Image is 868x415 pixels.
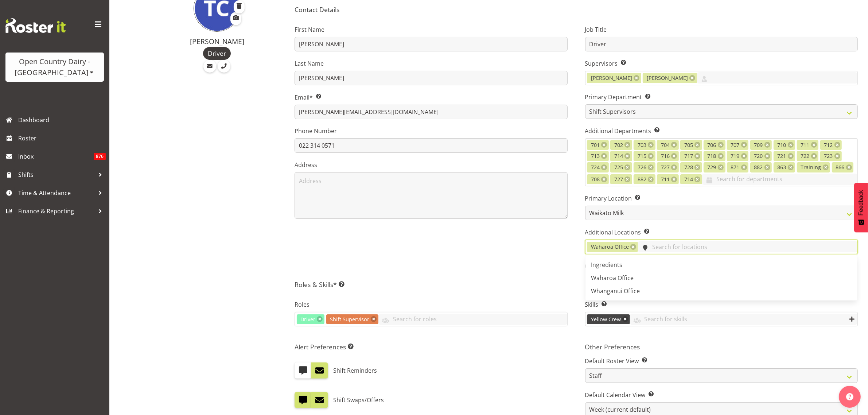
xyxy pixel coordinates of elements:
[295,71,567,85] input: Last Name
[754,163,763,171] span: 882
[858,190,864,216] span: Feedback
[702,174,857,185] input: Search for departments
[614,141,623,149] span: 702
[295,127,567,135] label: Phone Number
[638,241,857,252] input: Search for locations
[585,228,858,237] label: Additional Locations
[154,38,280,46] h4: [PERSON_NAME]
[208,49,226,58] span: Driver
[731,152,740,160] span: 719
[585,343,858,351] h5: Other Preferences
[661,175,670,183] span: 711
[585,258,857,271] a: Ingredients
[591,175,600,183] span: 708
[295,138,567,153] input: Phone Number
[754,141,763,149] span: 709
[591,163,600,171] span: 724
[295,300,567,309] label: Roles
[638,152,646,160] span: 715
[854,183,868,232] button: Feedback - Show survey
[591,141,600,149] span: 701
[18,206,95,217] span: Finance & Reporting
[585,93,858,101] label: Primary Department
[778,152,786,160] span: 721
[94,153,106,160] span: 876
[731,163,740,171] span: 871
[295,343,567,351] h5: Alert Preferences
[684,175,693,183] span: 714
[754,152,763,160] span: 720
[333,362,377,379] label: Shift Reminders
[585,194,858,203] label: Primary Location
[731,141,740,149] span: 707
[295,105,567,119] input: Email Address
[295,160,567,169] label: Address
[585,300,858,309] label: Skills
[614,163,623,171] span: 725
[295,59,567,68] label: Last Name
[295,280,858,288] h5: Roles & Skills*
[203,60,216,73] a: Email Employee
[300,315,315,323] span: Driver
[18,133,106,144] span: Roster
[638,175,646,183] span: 882
[591,152,600,160] span: 713
[684,152,693,160] span: 717
[5,18,66,33] img: Rosterit website logo
[638,141,646,149] span: 703
[18,169,95,180] span: Shifts
[614,152,623,160] span: 714
[18,115,106,125] span: Dashboard
[18,151,94,162] span: Inbox
[591,315,621,323] span: Yellow Crew
[330,315,369,323] span: Shift Supervisor
[585,357,858,365] label: Default Roster View
[638,163,646,171] span: 726
[591,261,623,269] span: Ingredients
[836,163,845,171] span: 866
[585,37,858,51] input: Job Title
[591,243,629,251] span: Waharoa Office
[846,393,853,400] img: help-xxl-2.png
[591,287,640,295] span: Whanganui Office
[661,152,670,160] span: 716
[585,25,858,34] label: Job Title
[591,274,634,282] span: Waharoa Office
[585,284,857,298] a: Whanganui Office
[647,74,688,82] span: [PERSON_NAME]
[18,187,95,198] span: Time & Attendance
[295,5,858,13] h5: Contact Details
[218,60,230,73] a: Call Employee
[295,25,567,34] label: First Name
[378,314,567,325] input: Search for roles
[591,74,632,82] span: [PERSON_NAME]
[801,152,810,160] span: 722
[661,163,670,171] span: 727
[801,141,810,149] span: 711
[708,152,716,160] span: 718
[778,163,786,171] span: 863
[585,391,858,399] label: Default Calendar View
[708,163,716,171] span: 729
[295,37,567,51] input: First Name
[684,141,693,149] span: 705
[708,141,716,149] span: 706
[585,127,858,135] label: Additional Departments
[684,163,693,171] span: 728
[801,163,821,171] span: Training
[333,392,384,408] label: Shift Swaps/Offers
[778,141,786,149] span: 710
[824,141,833,149] span: 712
[630,314,857,325] input: Search for skills
[661,141,670,149] span: 704
[824,152,833,160] span: 723
[585,271,857,284] a: Waharoa Office
[13,56,97,78] div: Open Country Dairy - [GEOGRAPHIC_DATA]
[295,93,567,102] label: Email*
[585,59,858,68] label: Supervisors
[614,175,623,183] span: 727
